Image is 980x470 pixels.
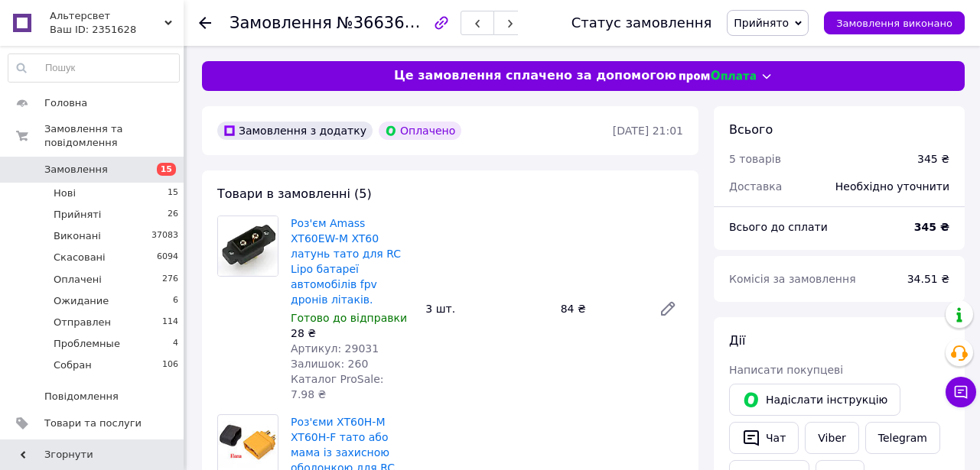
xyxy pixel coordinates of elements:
[653,293,683,324] a: Редагувати
[729,384,900,416] button: Надіслати інструкцію
[217,122,373,140] div: Замовлення з додатку
[168,186,178,200] span: 15
[44,96,87,110] span: Головна
[44,122,184,150] span: Замовлення та повідомлення
[917,151,949,167] div: 345 ₴
[218,216,278,276] img: Роз'єм Amass XT60EW-M XT60 латунь тато для RC Lipo батареї автомобілів fpv дронів літаків.
[729,422,799,454] button: Чат
[734,17,789,29] span: Прийнято
[162,316,178,329] span: 114
[914,221,949,233] b: 345 ₴
[44,390,119,404] span: Повідомлення
[162,358,178,372] span: 106
[946,377,976,407] button: Чат з покупцем
[291,342,379,355] span: Артикул: 29031
[54,358,92,372] span: Собран
[54,294,109,308] span: Ожидание
[50,23,184,37] div: Ваш ID: 2351628
[729,333,745,348] span: Дії
[729,122,773,137] span: Всього
[199,15,211,31] div: Повернутися назад
[54,251,106,264] span: Скасовані
[54,208,101,222] span: Прийняті
[907,273,949,285] span: 34.51 ₴
[836,18,952,29] span: Замовлення виконано
[168,208,178,222] span: 26
[291,217,401,306] a: Роз'єм Amass XT60EW-M XT60 латунь тато для RC Lipo батареї автомобілів fpv дронів літаків.
[54,337,120,351] span: Проблемные
[162,273,178,287] span: 276
[157,163,176,176] span: 15
[571,15,712,31] div: Статус замовлення
[291,358,368,370] span: Залишок: 260
[218,421,278,468] img: Роз'єми XT60H-M XT60H-F тато або мама із захисною оболонкою для RC Lipo батареї автомобілів fpv д...
[151,229,178,243] span: 37083
[394,67,676,85] span: Це замовлення сплачено за допомогою
[337,13,445,32] span: №366367728
[54,316,111,329] span: Отправлен
[173,337,178,351] span: 4
[613,125,683,137] time: [DATE] 21:01
[54,229,101,243] span: Виконані
[8,54,179,82] input: Пошук
[50,9,164,23] span: Альтерсвет
[291,373,383,400] span: Каталог ProSale: 7.98 ₴
[729,221,828,233] span: Всього до сплати
[291,326,413,341] div: 28 ₴
[44,163,108,177] span: Замовлення
[217,186,372,201] span: Товари в замовленні (5)
[555,298,646,319] div: 84 ₴
[419,298,554,319] div: 3 шт.
[173,294,178,308] span: 6
[230,14,332,32] span: Замовлення
[729,273,856,285] span: Комісія за замовлення
[291,312,407,324] span: Готово до відправки
[824,11,965,34] button: Замовлення виконано
[54,273,102,287] span: Оплачені
[379,122,461,140] div: Оплачено
[729,364,843,376] span: Написати покупцеві
[729,180,782,193] span: Доставка
[729,153,781,165] span: 5 товарів
[157,251,178,264] span: 6094
[826,170,959,203] div: Необхідно уточнити
[54,186,76,200] span: Нові
[865,422,940,454] a: Telegram
[805,422,858,454] a: Viber
[44,417,142,430] span: Товари та послуги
